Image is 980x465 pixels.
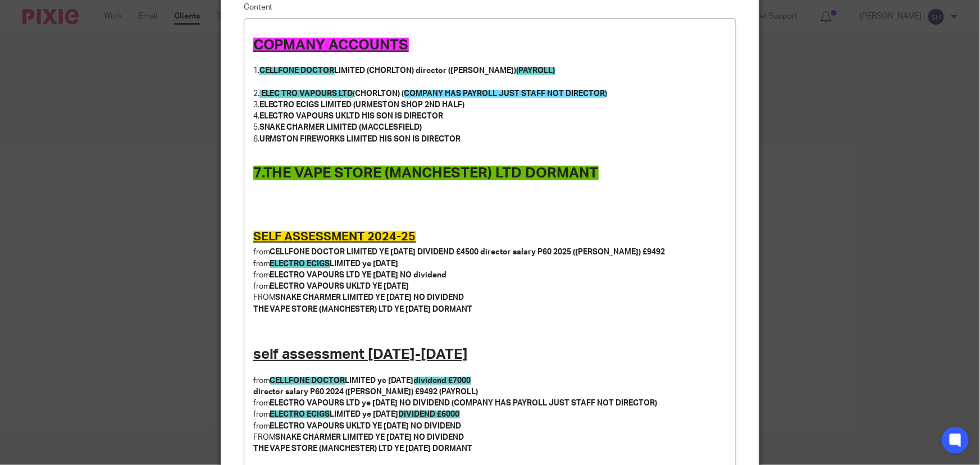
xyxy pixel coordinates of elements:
[270,282,409,290] strong: ELECTRO VAPOURS UKLTD YE [DATE]
[259,67,335,75] span: CELLFONE DOCTOR
[276,294,464,302] strong: SNAKE CHARMER LIMITED YE [DATE] NO DIVIDEND
[276,434,464,441] strong: SNAKE CHARMER LIMITED YE [DATE] NO DIVIDEND
[259,124,422,131] strong: SNAKE CHARMER LIMITED (MACCLESFIELD)
[270,248,666,256] strong: CELLFONE DOCTOR LIMITED YE [DATE] DIVIDEND £4500 director salary P60 2025 ([PERSON_NAME]) £9492
[270,411,460,418] strong: LIMITED ye [DATE]
[253,421,727,432] p: from
[253,375,727,386] p: from
[270,411,330,418] span: ELECTRO ECIGS
[253,38,409,52] span: COPMANY ACCOUNTS
[253,409,727,420] p: from
[270,260,399,268] strong: LIMITED ye [DATE]
[399,411,460,418] span: DIVIDEND £6000
[253,258,727,270] p: from
[253,134,727,145] p: 6.
[517,67,555,75] span: (PAYROLL)
[253,398,727,409] p: from
[261,90,608,98] strong: (CHORLTON) ( )
[270,271,447,279] strong: ELECTRO VAPOURS LTD YE [DATE] NO dividend
[259,67,555,75] strong: LIMITED (CHORLTON) director ([PERSON_NAME])
[259,135,461,143] strong: URMSTON FIREWORKS LIMITED HIS SON IS DIRECTOR
[253,65,727,76] p: 1.
[261,90,353,98] span: ELEC TRO VAPOURS LTD
[404,90,605,98] span: COMPANY HAS PAYROLL JUST STAFF NOT DIRECTOR
[244,2,737,13] label: Content
[259,112,444,120] strong: ELECTRO VAPOURS UKLTD HIS SON IS DIRECTOR
[270,399,658,407] strong: ELECTRO VAPOURS LTD ye [DATE] NO DIVIDEND (COMPANY HAS PAYROLL JUST STAFF NOT DIRECTOR)
[270,260,330,268] span: ELECTRO ECIGS
[253,166,599,180] span: 7.THE VAPE STORE (MANCHESTER) LTD DORMANT
[270,377,345,385] span: CELLFONE DOCTOR
[253,111,727,122] p: 4.
[253,347,468,362] u: self assessment [DATE]-[DATE]
[253,247,727,258] p: from
[253,270,727,281] p: from
[259,101,465,109] strong: ELECTRO ECIGS LIMITED (URMESTON SHOP 2ND HALF)
[253,306,473,313] strong: THE VAPE STORE (MANCHESTER) LTD YE [DATE] DORMANT
[253,281,727,292] p: from
[253,99,727,111] p: 3.
[253,445,473,453] strong: THE VAPE STORE (MANCHESTER) LTD YE [DATE] DORMANT
[270,422,462,430] strong: ELECTRO VAPOURS UKLTD YE [DATE] NO DIVIDEND
[253,231,416,243] span: SELF ASSESSMENT 2024-25
[253,432,727,443] p: FROM
[253,292,727,303] p: FROM
[414,377,471,385] span: dividend £7000
[253,388,478,396] strong: director salary P60 2024 ([PERSON_NAME]) £9492 (PAYROLL)
[253,88,727,99] p: 2.
[270,377,471,385] strong: LIMITED ye [DATE]
[253,122,727,133] p: 5.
